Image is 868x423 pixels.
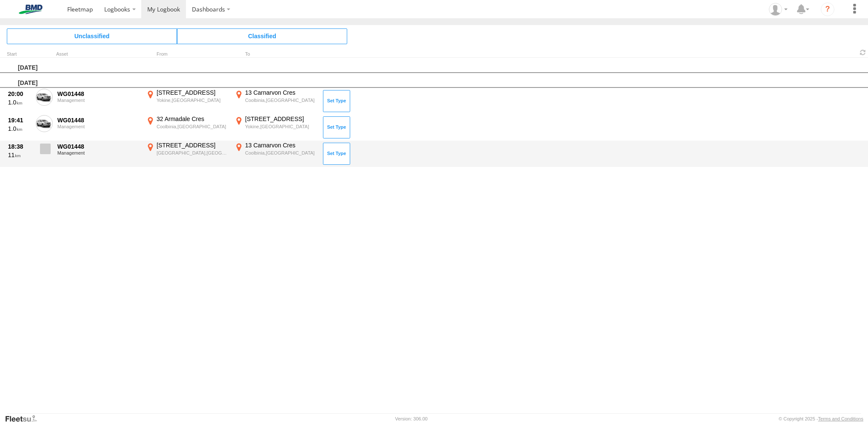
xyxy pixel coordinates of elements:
label: Click to View Event Location [145,141,230,166]
div: Asset [56,52,141,56]
div: [STREET_ADDRESS] [157,89,228,96]
label: Click to View Event Location [145,115,230,140]
a: Terms and Conditions [818,416,863,421]
div: 20:00 [8,90,31,98]
div: 13 Carnarvon Cres [245,89,317,96]
div: To [233,52,318,56]
img: bmd-logo.svg [9,5,53,14]
div: 32 Armadale Cres [157,115,228,123]
button: Click to Set [323,116,350,138]
label: Click to View Event Location [233,115,318,140]
div: 13 Carnarvon Cres [245,141,317,149]
label: Click to View Event Location [233,141,318,166]
div: [STREET_ADDRESS] [157,141,228,149]
div: Coolbinia,[GEOGRAPHIC_DATA] [245,97,317,103]
label: Click to View Event Location [233,89,318,113]
span: Refresh [858,48,868,56]
i: ? [821,3,834,16]
button: Click to Set [323,143,350,165]
div: © Copyright 2025 - [779,416,863,421]
div: Yokine,[GEOGRAPHIC_DATA] [245,124,317,130]
button: Click to Set [323,90,350,112]
div: Management [57,98,140,103]
div: 1.0 [8,125,31,133]
div: [GEOGRAPHIC_DATA],[GEOGRAPHIC_DATA] [157,150,228,156]
div: Coolbinia,[GEOGRAPHIC_DATA] [157,124,228,130]
div: Yokine,[GEOGRAPHIC_DATA] [157,97,228,103]
div: 19:41 [8,116,31,124]
div: Management [57,124,140,129]
span: Click to view Unclassified Trips [7,28,177,44]
div: Coolbinia,[GEOGRAPHIC_DATA] [245,150,317,156]
span: Click to view Classified Trips [177,28,347,44]
div: Click to Sort [7,52,32,56]
div: Management [57,150,140,155]
div: WG01448 [57,90,140,98]
label: Click to View Event Location [145,89,230,113]
div: 1.0 [8,99,31,106]
div: WG01448 [57,143,140,150]
div: Russell Shearing [766,3,791,16]
div: WG01448 [57,116,140,124]
div: From [145,52,230,56]
div: 18:38 [8,143,31,150]
a: Visit our Website [5,415,44,423]
div: 11 [8,151,31,159]
div: Version: 306.00 [395,416,428,421]
div: [STREET_ADDRESS] [245,115,317,123]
